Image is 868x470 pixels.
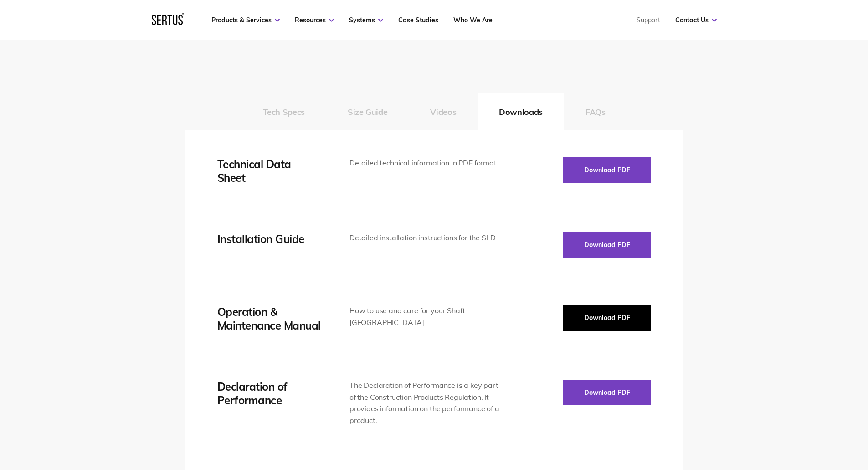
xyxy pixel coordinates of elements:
[453,16,493,24] a: Who We Are
[349,157,500,169] div: Detailed technical information in PDF format
[349,16,383,24] a: Systems
[563,232,651,258] button: Download PDF
[349,305,500,328] div: How to use and care for your Shaft [GEOGRAPHIC_DATA]
[295,16,334,24] a: Resources
[563,157,651,183] button: Download PDF
[217,232,322,246] div: Installation Guide
[637,16,660,24] a: Support
[211,16,280,24] a: Products & Services
[563,380,651,405] button: Download PDF
[349,232,500,244] div: Detailed installation instructions for the SLD
[398,16,438,24] a: Case Studies
[349,380,500,426] div: The Declaration of Performance is a key part of the Construction Products Regulation. It provides...
[217,380,322,407] div: Declaration of Performance
[563,305,651,331] button: Download PDF
[675,16,717,24] a: Contact Us
[409,93,478,130] button: Videos
[564,93,627,130] button: FAQs
[326,93,409,130] button: Size Guide
[704,364,868,470] iframe: Chat Widget
[241,93,326,130] button: Tech Specs
[217,157,322,185] div: Technical Data Sheet
[217,305,322,332] div: Operation & Maintenance Manual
